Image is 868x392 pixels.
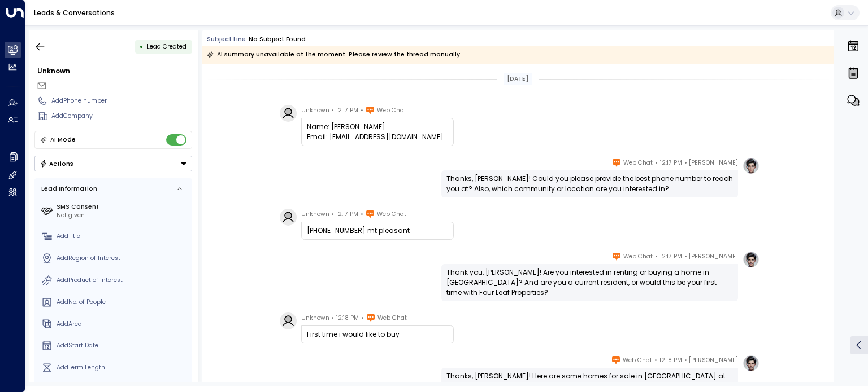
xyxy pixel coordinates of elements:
[140,39,144,54] div: •
[336,312,359,324] span: 12:18 PM
[331,209,334,220] span: •
[57,341,189,350] div: AddStart Date
[331,105,334,116] span: •
[331,312,334,324] span: •
[207,35,248,43] span: Subject Line:
[361,209,363,220] span: •
[34,156,192,171] div: Button group with a nested menu
[336,209,358,220] span: 12:17 PM
[743,157,759,174] img: profile-logo.png
[660,251,682,262] span: 12:17 PM
[307,226,448,236] div: [PHONE_NUMBER] mt pleasant
[684,157,687,169] span: •
[336,105,358,116] span: 12:17 PM
[623,251,653,262] span: Web Chat
[147,42,186,51] span: Lead Created
[377,105,406,116] span: Web Chat
[51,112,192,121] div: AddCompany
[57,211,189,220] div: Not given
[743,355,759,372] img: profile-logo.png
[301,312,329,324] span: Unknown
[377,209,406,220] span: Web Chat
[377,312,407,324] span: Web Chat
[307,329,448,340] div: First time i would like to buy
[659,355,682,366] span: 12:18 PM
[623,157,653,169] span: Web Chat
[446,267,733,298] div: Thank you, [PERSON_NAME]! Are you interested in renting or buying a home in [GEOGRAPHIC_DATA]? An...
[207,49,462,60] div: AI summary unavailable at the moment. Please review the thread manually.
[655,251,658,262] span: •
[57,202,189,212] label: SMS Consent
[38,184,97,193] div: Lead Information
[655,157,658,169] span: •
[654,355,657,366] span: •
[57,363,189,372] div: AddTerm Length
[50,134,76,146] div: AI Mode
[361,105,363,116] span: •
[249,35,306,44] div: No subject found
[57,276,189,285] div: AddProduct of Interest
[689,251,738,262] span: [PERSON_NAME]
[37,66,192,76] div: Unknown
[684,355,687,366] span: •
[504,73,532,85] div: [DATE]
[301,105,329,116] span: Unknown
[57,232,189,241] div: AddTitle
[446,174,733,194] div: Thanks, [PERSON_NAME]! Could you please provide the best phone number to reach you at? Also, whic...
[660,157,682,169] span: 12:17 PM
[57,298,189,307] div: AddNo. of People
[689,157,738,169] span: [PERSON_NAME]
[689,355,738,366] span: [PERSON_NAME]
[307,122,448,142] div: Name: [PERSON_NAME] Email: [EMAIL_ADDRESS][DOMAIN_NAME]
[40,160,74,168] div: Actions
[57,320,189,329] div: AddArea
[51,82,54,90] span: -
[301,209,329,220] span: Unknown
[34,156,192,171] button: Actions
[361,312,364,324] span: •
[684,251,687,262] span: •
[57,254,189,263] div: AddRegion of Interest
[51,96,192,105] div: AddPhone number
[34,8,115,17] a: Leads & Conversations
[623,355,652,366] span: Web Chat
[743,251,759,268] img: profile-logo.png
